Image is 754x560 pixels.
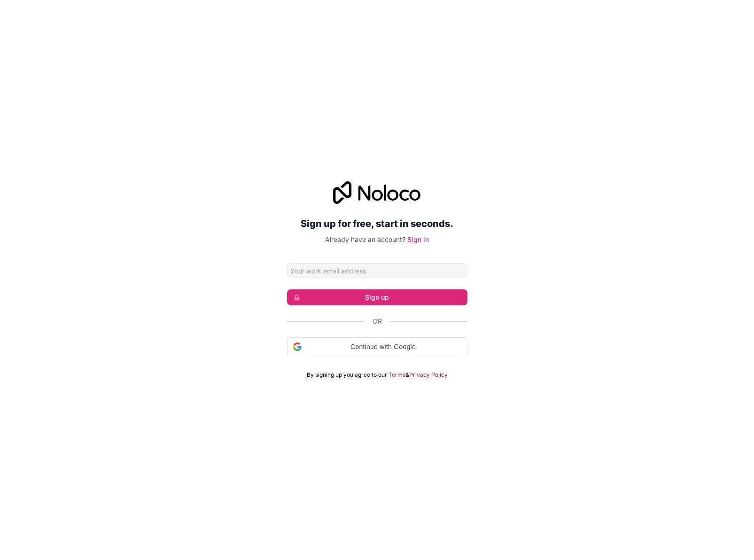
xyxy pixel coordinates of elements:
[407,235,429,243] a: Sign in
[287,215,467,232] h2: Sign up for free, start in seconds.
[287,263,467,278] input: Email address
[405,371,409,379] span: &
[307,371,387,379] span: By signing up you agree to our
[287,337,467,356] div: Continue with Google
[409,371,448,379] a: Privacy Policy
[389,371,405,379] a: Terms
[373,317,382,326] span: Or
[305,342,461,352] span: Continue with Google
[325,235,405,243] span: Already have an account?
[287,289,467,305] button: Sign up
